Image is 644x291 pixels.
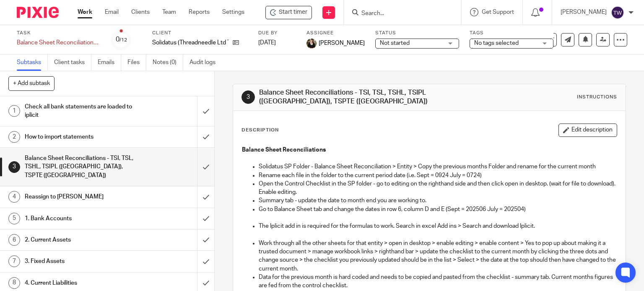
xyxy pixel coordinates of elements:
button: + Add subtask [8,76,55,90]
span: Get Support [482,9,514,15]
span: Not started [380,40,410,46]
a: Subtasks [17,54,48,71]
a: Notes (0) [153,54,183,71]
a: Email [105,8,119,16]
a: Team [162,8,176,16]
label: Assignee [306,30,365,36]
div: 7 [8,255,20,267]
h1: Balance Sheet Reconciliations - TSI, TSL, TSHL, TSIPL ([GEOGRAPHIC_DATA]), TSPTE ([GEOGRAPHIC_DATA]) [25,152,134,182]
div: 3 [241,90,255,104]
label: Task [17,30,101,36]
div: 2 [8,131,20,143]
div: 1 [8,105,20,117]
a: Emails [98,54,121,71]
p: The Iplicit add in is required for the formulas to work. Search in excel Add ins > Search and dow... [259,222,617,230]
a: Files [127,54,146,71]
p: Open the Control Checklist in the SP folder - go to editing on the righthand side and then click ... [259,180,617,197]
div: 5 [8,213,20,224]
p: Description [241,127,279,134]
div: Solidatus (Threadneedle Ltd T/A) - Balance Sheet Reconciliations - Solidatus [265,6,312,19]
strong: Balance Sheet Reconciliations [242,147,326,153]
p: Go to Balance Sheet tab and change the dates in row 6, column D and E (Sept = 202506 July = 202504) [259,205,617,214]
div: Instructions [577,94,617,100]
div: 4 [8,191,20,203]
a: Client tasks [54,54,91,71]
div: 0 [116,35,127,44]
a: Audit logs [190,54,222,71]
label: Status [375,30,459,36]
div: Balance Sheet Reconciliations - Solidatus [17,39,101,47]
a: Clients [131,8,150,16]
h1: 3. Fixed Assets [25,255,134,268]
span: No tags selected [474,40,519,46]
a: Reports [189,8,210,16]
p: [PERSON_NAME] [561,8,607,16]
p: Rename each file in the folder to the current period date (i.e. Sept = 0924 July = 0724) [259,171,617,180]
span: [DATE] [258,40,276,46]
label: Client [152,30,248,36]
h1: How to import statements [25,131,134,143]
span: Start timer [279,8,307,17]
button: Edit description [558,124,617,137]
div: 6 [8,234,20,246]
p: Data for the previous month is hard coded and needs to be copied and pasted from the checklist - ... [259,273,617,290]
h1: 1. Bank Accounts [25,212,134,225]
h1: Balance Sheet Reconciliations - TSI, TSL, TSHL, TSIPL ([GEOGRAPHIC_DATA]), TSPTE ([GEOGRAPHIC_DATA]) [259,88,447,106]
div: 3 [8,161,20,173]
h1: Reassign to [PERSON_NAME] [25,191,134,203]
img: svg%3E [611,6,624,19]
h1: 2. Current Assets [25,234,134,246]
input: Search [361,10,436,18]
a: Work [78,8,92,16]
p: Summary tab - update the date to month end you are working to. [259,196,617,205]
p: Solidatus SP Folder - Balance Sheet Reconciliation > Entity > Copy the previous months Folder and... [259,162,617,171]
p: Solidatus (Threadneedle Ltd T/A) [152,39,229,47]
h1: Check all bank statements are loaded to iplicit [25,100,134,122]
p: Work through all the other sheets for that entity > open in desktop > enable editing > enable con... [259,239,617,273]
div: 8 [8,277,20,289]
img: Helen%20Campbell.jpeg [306,39,317,49]
h1: 4. Current Liabilities [25,277,134,289]
label: Tags [470,30,553,36]
span: [PERSON_NAME] [319,39,365,47]
small: /12 [119,38,127,42]
img: Pixie [17,7,59,18]
a: Settings [222,8,244,16]
label: Due by [258,30,296,36]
